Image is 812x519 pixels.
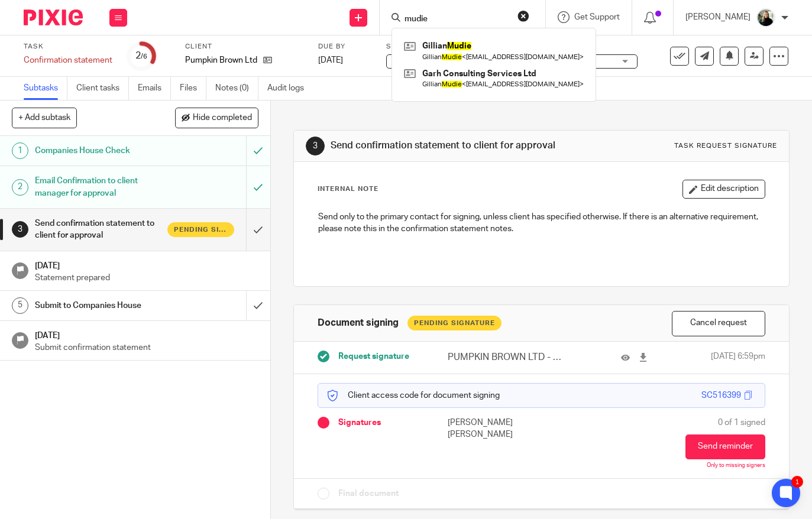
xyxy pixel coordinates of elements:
a: Files [180,77,206,100]
p: Pumpkin Brown Ltd [185,54,257,66]
button: Edit description [682,180,765,199]
h1: Companies House Check [35,142,168,160]
p: Internal Note [318,184,378,194]
button: Clear [517,10,529,22]
a: Audit logs [267,77,313,100]
div: 5 [12,297,28,314]
div: SC516399 [701,390,741,401]
img: Pixie [24,9,83,25]
input: Search [403,14,510,25]
label: Task [24,42,112,51]
div: 3 [306,137,325,155]
p: Only to missing signers [707,462,765,469]
button: Cancel request [672,311,765,336]
h1: [DATE] [35,257,258,272]
div: 1 [12,142,28,159]
span: [DATE] 6:59pm [711,351,765,364]
p: PUMPKIN BROWN LTD - Confirmation Statement details made up to [DATE].pdf [448,351,567,364]
p: Send only to the primary contact for signing, unless client has specified otherwise. If there is ... [318,211,765,235]
button: Send reminder [685,434,765,459]
div: 1 [791,476,803,488]
button: Hide completed [175,108,258,128]
p: [PERSON_NAME] [685,11,750,23]
span: Signatures [338,417,381,429]
label: Due by [318,42,371,51]
span: Get Support [574,13,620,21]
span: 0 of 1 signed [718,417,765,429]
span: [DATE] [318,56,343,64]
p: Client access code for document signing [327,390,500,401]
h1: [DATE] [35,327,258,342]
a: Subtasks [24,77,67,100]
img: %233%20-%20Judi%20-%20HeadshotPro.png [756,8,775,27]
span: Pending signature [174,225,227,235]
h1: Document signing [318,317,399,329]
button: + Add subtask [12,108,77,128]
p: Submit confirmation statement [35,342,258,353]
div: Task request signature [674,141,777,151]
h1: Send confirmation statement to client for approval [35,215,168,245]
div: Confirmation statement [24,54,112,66]
h1: Email Confirmation to client manager for approval [35,172,168,202]
label: Client [185,42,303,51]
p: [PERSON_NAME] [PERSON_NAME] [448,417,541,441]
a: Notes (0) [215,77,258,100]
span: Request signature [338,351,409,362]
small: /6 [141,53,147,60]
label: Status [386,42,504,51]
a: Emails [138,77,171,100]
div: 2 [12,179,28,196]
h1: Submit to Companies House [35,297,168,314]
div: Pending Signature [407,316,502,330]
div: 2 [135,49,147,63]
span: Final document [338,488,399,499]
span: Hide completed [193,113,252,123]
a: Client tasks [76,77,129,100]
h1: Send confirmation statement to client for approval [331,140,567,152]
p: Statement prepared [35,272,258,284]
div: 3 [12,221,28,238]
